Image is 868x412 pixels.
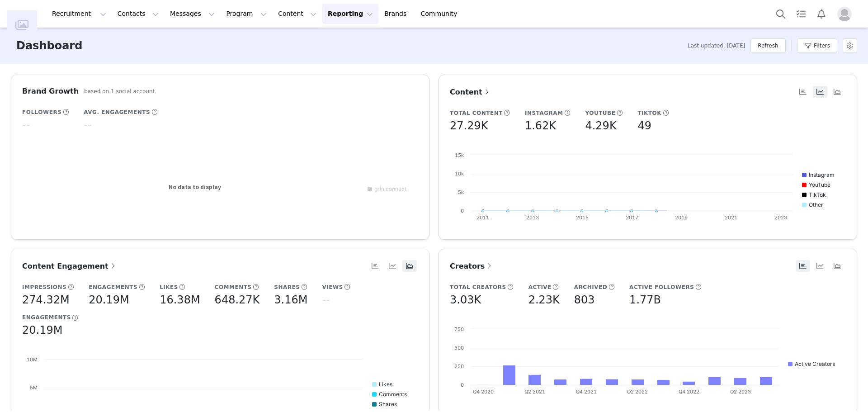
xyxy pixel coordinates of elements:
a: Brands [379,4,415,24]
a: Community [415,4,467,24]
h5: Views [322,283,343,291]
text: Q4 2022 [679,388,699,395]
img: placeholder-profile.jpg [837,7,852,21]
text: 500 [454,345,464,351]
h5: Followers [22,108,61,116]
text: Instagram [809,171,835,178]
h5: Comments [215,283,252,291]
text: Active Creators [795,360,835,367]
text: 250 [454,363,464,369]
text: Q4 2020 [473,388,494,395]
a: Content Engagement [22,260,118,272]
button: Content [273,4,322,24]
h5: -- [322,292,330,308]
h5: Impressions [22,283,66,291]
text: TikTok [809,191,826,198]
span: Last updated: [DATE] [688,42,745,50]
text: 5k [458,189,464,195]
text: Q2 2021 [524,388,545,395]
button: Filters [797,38,837,53]
text: Likes [379,381,392,388]
text: Q2 2023 [730,388,751,395]
button: Search [771,4,791,24]
h5: -- [84,117,91,133]
h5: Active [528,283,552,291]
h5: Shares [274,283,300,291]
h5: Engagements [89,283,137,291]
text: 15k [455,152,464,158]
text: Comments [379,391,407,398]
button: Notifications [811,4,831,24]
text: grin.connect [374,185,406,192]
h5: 2.23K [528,292,560,308]
h5: 803 [574,292,595,308]
text: Other [809,201,823,208]
text: 0 [461,382,464,388]
span: Content Engagement [22,262,118,270]
h5: Instagram [525,109,563,117]
h5: 20.19M [89,292,129,308]
h5: 1.62K [525,118,556,134]
text: 2017 [626,214,638,221]
h3: Dashboard [16,38,82,54]
h5: 1.77B [629,292,661,308]
h5: Total Creators [450,283,506,291]
h5: 3.16M [274,292,307,308]
button: Program [221,4,272,24]
text: YouTube [809,181,830,188]
h3: Brand Growth [22,86,79,97]
a: Content [450,86,491,98]
button: Contacts [112,4,164,24]
text: 2019 [675,214,688,221]
h5: 20.19M [22,322,62,338]
h5: -- [22,117,30,133]
h5: Engagements [22,313,71,322]
text: 0 [461,208,464,214]
h5: 16.38M [160,292,200,308]
h5: TikTok [637,109,661,117]
button: Recruitment [47,4,112,24]
h5: Avg. Engagements [84,108,150,116]
h5: 27.29K [450,118,488,134]
button: Profile [832,7,861,21]
text: 5M [30,384,38,391]
h5: 4.29K [585,118,616,134]
a: Creators [450,260,494,272]
text: 2015 [576,214,589,221]
text: 2021 [725,214,737,221]
text: 10k [455,170,464,177]
text: 2011 [476,214,489,221]
h5: 274.32M [22,292,70,308]
h5: based on 1 social account [84,87,155,95]
text: 2023 [774,214,787,221]
text: 750 [454,326,464,332]
text: 2013 [526,214,539,221]
span: Creators [450,262,494,270]
h5: Archived [574,283,607,291]
button: Reporting [322,4,378,24]
h5: Likes [160,283,178,291]
text: Shares [379,401,397,407]
h5: Active Followers [629,283,694,291]
text: Q4 2021 [576,388,597,395]
text: Q2 2022 [627,388,648,395]
text: No data to display [169,184,221,190]
button: Refresh [750,38,785,53]
text: 10M [27,356,38,363]
h5: 49 [637,118,651,134]
button: Messages [165,4,220,24]
h5: YouTube [585,109,615,117]
h5: 3.03K [450,292,481,308]
span: Content [450,88,491,96]
h5: Total Content [450,109,503,117]
h5: 648.27K [215,292,260,308]
a: Tasks [791,4,811,24]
